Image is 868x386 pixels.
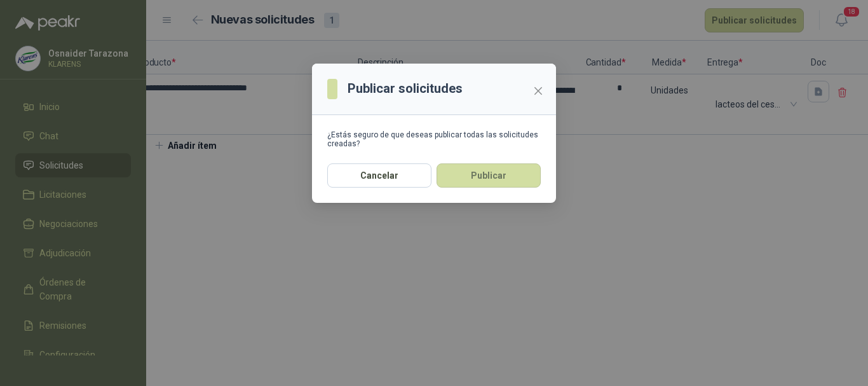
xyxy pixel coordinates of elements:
[533,86,543,96] span: close
[437,163,541,188] button: Publicar
[528,81,548,101] button: Close
[348,79,463,99] h3: Publicar solicitudes
[327,163,431,188] button: Cancelar
[327,130,541,148] div: ¿Estás seguro de que deseas publicar todas las solicitudes creadas?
